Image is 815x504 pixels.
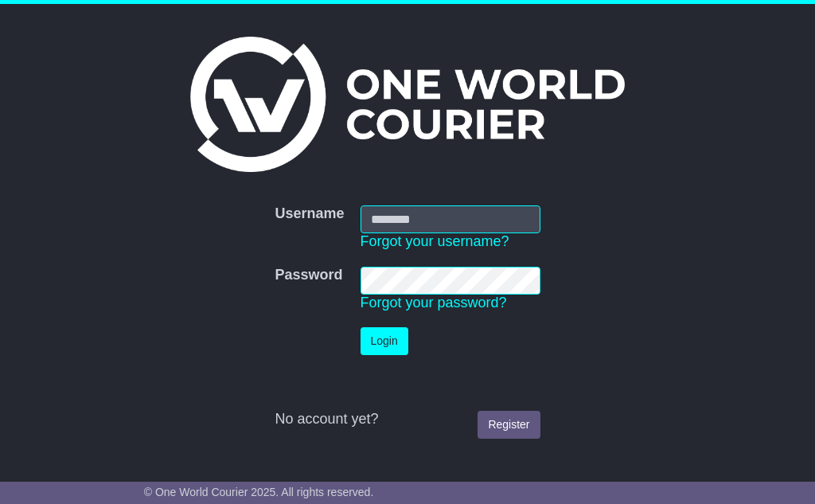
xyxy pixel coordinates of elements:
a: Register [478,411,540,439]
label: Username [275,205,344,223]
a: Forgot your password? [361,295,507,311]
span: © One World Courier 2025. All rights reserved. [144,486,374,498]
label: Password [275,267,342,284]
div: No account yet? [275,411,540,428]
img: One World [190,37,625,172]
button: Login [361,327,408,355]
a: Forgot your username? [361,233,509,249]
